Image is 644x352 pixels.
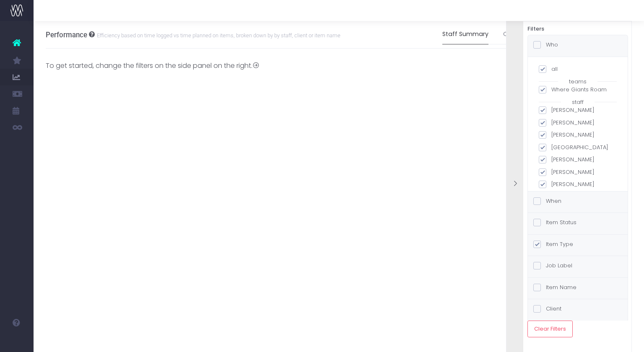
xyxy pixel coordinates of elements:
label: [GEOGRAPHIC_DATA] [539,143,617,152]
a: Client Summary [503,25,551,44]
label: [PERSON_NAME] [539,155,617,164]
a: Staff Summary [442,25,488,44]
label: Where Giants Roam [539,85,617,94]
label: Item Status [533,218,576,227]
label: all [539,65,617,73]
label: Who [533,41,558,49]
label: Item Type [533,240,573,248]
label: [PERSON_NAME] [539,119,617,127]
button: Clear Filters [527,321,573,337]
label: Item Name [533,283,576,292]
label: When [533,197,561,205]
label: [PERSON_NAME] [539,106,617,114]
h6: Filters [527,26,628,32]
span: staff [561,98,595,106]
label: Job Label [533,261,572,270]
label: [PERSON_NAME] [539,180,617,189]
label: [PERSON_NAME] [539,168,617,176]
small: Efficiency based on time logged vs time planned on items, broken down by by staff, client or item... [95,31,340,39]
span: teams [558,78,597,86]
span: Performance [46,31,87,39]
label: [PERSON_NAME] [539,131,617,139]
label: Client [533,305,561,313]
img: images/default_profile_image.png [10,335,23,348]
div: To get started, change the filters on the side panel on the right. [46,61,260,71]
